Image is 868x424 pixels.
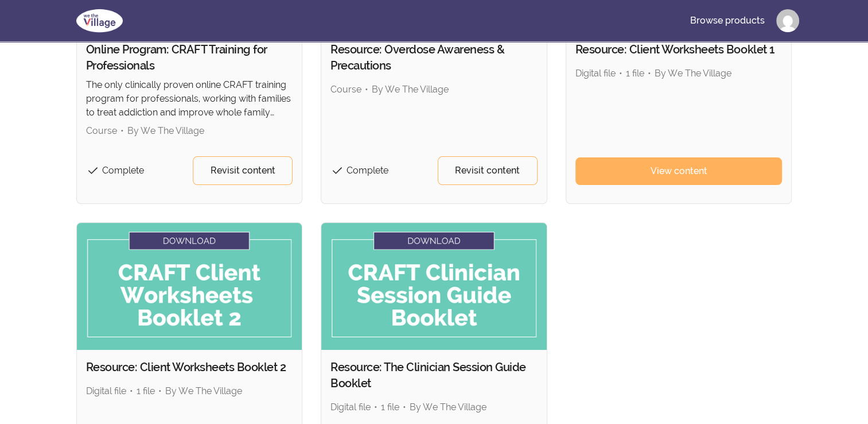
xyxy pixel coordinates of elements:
a: Revisit content [438,156,538,185]
a: Revisit content [193,156,293,185]
span: • [158,386,162,396]
span: Complete [347,165,388,176]
img: We The Village logo [69,7,130,34]
span: 1 file [381,402,399,413]
span: 1 file [626,68,644,79]
a: View content [575,157,783,185]
span: By We The Village [165,386,242,396]
span: Complete [102,165,144,176]
a: Browse products [681,7,774,34]
h2: Resource: Client Worksheets Booklet 2 [86,359,293,375]
h2: Resource: The Clinician Session Guide Booklet [330,359,538,391]
span: By We The Village [655,68,731,79]
span: • [648,68,651,79]
span: Digital file [330,402,371,413]
span: • [120,125,124,136]
h2: Resource: Overdose Awareness & Precautions [330,41,538,74]
span: 1 file [137,386,155,396]
span: Digital file [575,68,616,79]
p: The only clinically proven online CRAFT training program for professionals, working with families... [86,78,293,120]
h2: Resource: Client Worksheets Booklet 1 [575,41,783,57]
span: Revisit content [211,164,275,178]
span: Course [330,84,361,95]
span: Course [86,125,117,136]
span: • [130,386,133,396]
span: • [619,68,622,79]
nav: Main [681,7,799,34]
span: View content [651,164,707,178]
span: • [365,84,368,95]
span: check [86,164,100,178]
img: Profile image for Amy Steele [776,9,799,32]
span: By We The Village [410,402,486,413]
span: Revisit content [455,164,520,178]
span: • [374,402,377,413]
span: Digital file [86,386,126,396]
span: • [403,402,406,413]
span: By We The Village [127,125,204,136]
img: Product image for Resource: The Clinician Session Guide Booklet [321,223,547,350]
span: check [330,164,344,178]
img: Product image for Resource: Client Worksheets Booklet 2 [77,223,302,350]
span: By We The Village [372,84,449,95]
h2: Online Program: CRAFT Training for Professionals [86,41,293,74]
